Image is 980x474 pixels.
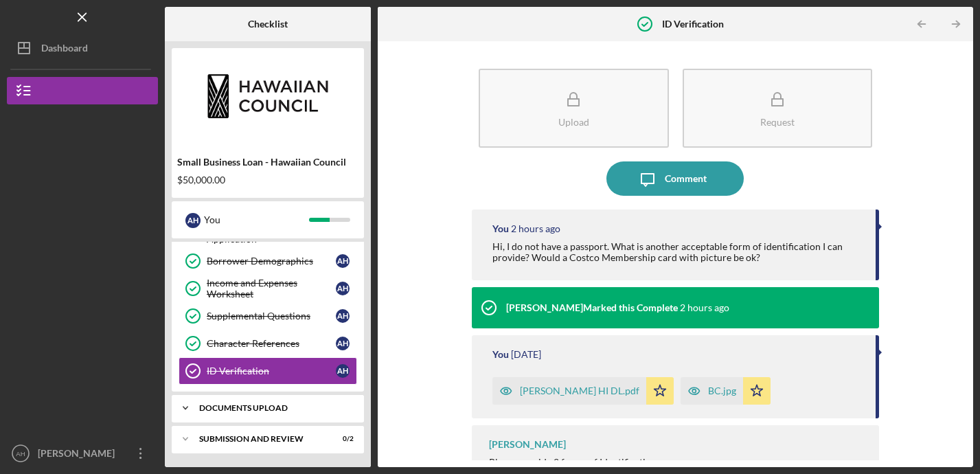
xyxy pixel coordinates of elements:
[329,435,354,443] div: 0 / 2
[179,275,357,302] a: Income and Expenses WorksheetAH
[177,174,358,185] div: $50,000.00
[492,241,862,263] div: Hi, I do not have a passport. What is another acceptable form of identification I can provide? Wo...
[506,302,678,313] div: [PERSON_NAME] Marked this Complete
[558,117,589,127] div: Upload
[336,309,350,323] div: A H
[207,338,336,349] div: Character References
[199,435,319,443] div: SUBMISSION AND REVIEW
[492,223,509,234] div: You
[511,223,560,234] time: 2025-10-14 22:37
[662,19,724,30] b: ID Verification
[204,208,309,232] div: You
[185,213,201,228] div: A H
[177,157,358,168] div: Small Business Loan - Hawaiian Council
[489,439,566,450] div: [PERSON_NAME]
[199,404,347,412] div: DOCUMENTS UPLOAD
[708,385,736,396] div: BC.jpg
[479,69,668,148] button: Upload
[760,117,795,127] div: Request
[179,330,357,357] a: Character ReferencesAH
[16,450,25,458] text: AH
[172,55,364,137] img: Product logo
[492,349,509,360] div: You
[606,161,744,196] button: Comment
[492,377,674,405] button: [PERSON_NAME] HI DL.pdf
[179,247,357,275] a: Borrower DemographicsAH
[248,19,288,30] b: Checklist
[683,69,872,148] button: Request
[41,34,88,65] div: Dashboard
[681,377,771,405] button: BC.jpg
[179,302,357,330] a: Supplemental QuestionsAH
[680,302,729,313] time: 2025-10-14 22:12
[207,365,336,376] div: ID Verification
[336,337,350,350] div: A H
[34,440,124,471] div: [PERSON_NAME]
[665,161,707,196] div: Comment
[489,457,865,468] div: Please provide 2 forms of Identification:
[511,349,541,360] time: 2025-09-25 07:57
[336,254,350,268] div: A H
[207,278,336,300] div: Income and Expenses Worksheet
[7,34,158,62] button: Dashboard
[336,282,350,295] div: A H
[336,364,350,378] div: A H
[179,357,357,385] a: ID VerificationAH
[207,256,336,267] div: Borrower Demographics
[7,440,158,467] button: AH[PERSON_NAME]
[207,311,336,321] div: Supplemental Questions
[520,385,639,396] div: [PERSON_NAME] HI DL.pdf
